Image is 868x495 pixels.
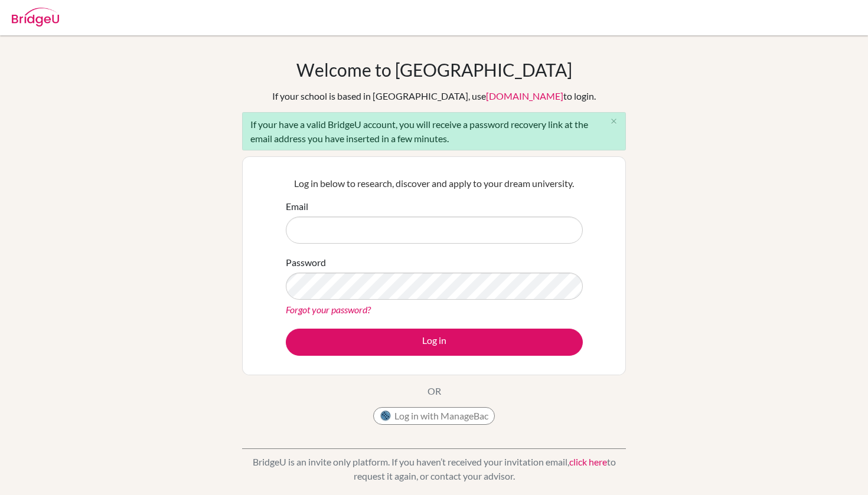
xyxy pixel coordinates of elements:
button: Log in [286,329,583,356]
a: click here [569,456,607,467]
img: Bridge-U [12,8,59,27]
div: If your have a valid BridgeU account, you will receive a password recovery link at the email addr... [242,112,626,150]
h1: Welcome to [GEOGRAPHIC_DATA] [296,59,572,80]
p: BridgeU is an invite only platform. If you haven’t received your invitation email, to request it ... [242,455,626,483]
a: [DOMAIN_NAME] [486,90,563,101]
label: Password [286,255,326,270]
a: Forgot your password? [286,304,371,315]
button: Log in with ManageBac [373,407,495,425]
label: Email [286,199,308,214]
p: Log in below to research, discover and apply to your dream university. [286,176,583,191]
i: close [609,117,618,126]
button: Close [602,113,625,130]
div: If your school is based in [GEOGRAPHIC_DATA], use to login. [272,89,596,103]
p: OR [428,384,441,398]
